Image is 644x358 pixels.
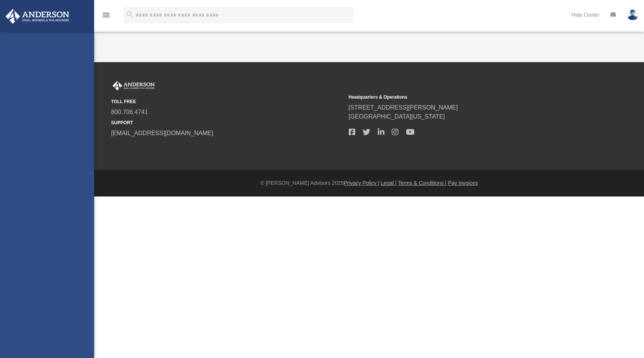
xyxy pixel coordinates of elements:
[381,180,397,186] a: Legal |
[627,9,638,20] img: User Pic
[94,179,644,187] div: © [PERSON_NAME] Advisors 2025
[398,180,447,186] a: Terms & Conditions |
[111,81,156,91] img: Anderson Advisors Platinum Portal
[3,9,72,24] img: Anderson Advisors Platinum Portal
[349,113,445,120] a: [GEOGRAPHIC_DATA][US_STATE]
[102,11,111,20] i: menu
[111,119,343,126] small: SUPPORT
[349,94,581,101] small: Headquarters & Operations
[111,109,148,115] a: 800.706.4741
[448,180,478,186] a: Pay Invoices
[102,14,111,20] a: menu
[349,104,458,111] a: [STREET_ADDRESS][PERSON_NAME]
[111,130,213,136] a: [EMAIL_ADDRESS][DOMAIN_NAME]
[126,10,134,18] i: search
[344,180,380,186] a: Privacy Policy |
[111,98,343,105] small: TOLL FREE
